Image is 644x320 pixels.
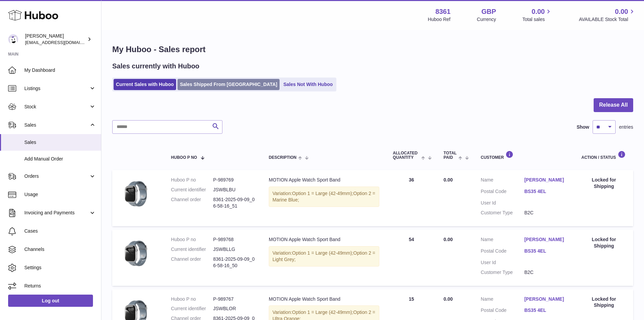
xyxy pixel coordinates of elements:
[24,104,89,110] span: Stock
[581,296,626,309] div: Locked for Shipping
[481,177,524,185] dt: Name
[594,98,633,112] button: Release All
[269,236,379,243] div: MOTION Apple Watch Sport Band
[481,248,524,256] dt: Postal Code
[444,296,453,302] span: 0.00
[24,228,96,234] span: Cases
[444,237,453,242] span: 0.00
[213,296,255,302] dd: P-989767
[24,139,96,146] span: Sales
[171,155,197,160] span: Huboo P no
[269,296,379,302] div: MOTION Apple Watch Sport Band
[292,250,353,256] span: Option 1 = Large (42-49mm);
[481,296,524,304] dt: Name
[171,177,213,183] dt: Huboo P no
[579,16,636,23] span: AVAILABLE Stock Total
[213,305,255,312] dd: JSWBLOR
[213,236,255,243] dd: P-989768
[581,177,626,190] div: Locked for Shipping
[171,305,213,312] dt: Current identifier
[619,124,633,130] span: entries
[24,210,89,216] span: Invoicing and Payments
[386,230,437,286] td: 54
[24,156,96,162] span: Add Manual Order
[292,191,353,196] span: Option 1 = Large (42-49mm);
[24,173,89,179] span: Orders
[444,151,457,160] span: Total paid
[615,7,628,16] span: 0.00
[8,34,18,44] img: internalAdmin-8361@internal.huboo.com
[177,79,280,90] a: Sales Shipped From [GEOGRAPHIC_DATA]
[24,67,96,73] span: My Dashboard
[524,210,568,216] dd: B2C
[171,196,213,209] dt: Channel order
[171,246,213,253] dt: Current identifier
[386,170,437,226] td: 36
[281,79,335,90] a: Sales Not With Huboo
[524,188,568,195] a: BS35 4EL
[24,264,96,271] span: Settings
[8,295,93,307] a: Log out
[213,256,255,269] dd: 8361-2025-09-09_06-58-16_50
[522,16,552,23] span: Total sales
[24,283,96,289] span: Returns
[171,296,213,302] dt: Huboo P no
[524,269,568,276] dd: B2C
[213,187,255,193] dd: JSWBLBU
[112,44,633,55] h1: My Huboo - Sales report
[171,256,213,269] dt: Channel order
[393,151,420,160] span: ALLOCATED Quantity
[24,191,96,198] span: Usage
[112,62,199,71] h2: Sales currently with Huboo
[532,7,545,16] span: 0.00
[213,246,255,253] dd: JSWBLLG
[581,236,626,249] div: Locked for Shipping
[577,124,589,130] label: Show
[119,177,153,211] img: Motion-Blue-Large-C1.jpg
[435,7,451,16] strong: 8361
[481,236,524,244] dt: Name
[524,177,568,183] a: [PERSON_NAME]
[119,236,153,270] img: Motion-Blue-Large-C1.jpg
[269,187,379,207] div: Variation:
[481,7,496,16] strong: GBP
[269,246,379,266] div: Variation:
[114,79,176,90] a: Current Sales with Huboo
[481,151,568,160] div: Customer
[272,250,375,262] span: Option 2 = Light Grey;
[269,155,296,160] span: Description
[171,187,213,193] dt: Current identifier
[524,236,568,243] a: [PERSON_NAME]
[213,177,255,183] dd: P-989769
[292,310,353,315] span: Option 1 = Large (42-49mm);
[24,246,96,253] span: Channels
[213,196,255,209] dd: 8361-2025-09-09_06-58-16_51
[25,33,86,46] div: [PERSON_NAME]
[269,177,379,183] div: MOTION Apple Watch Sport Band
[428,16,451,23] div: Huboo Ref
[24,122,89,128] span: Sales
[522,7,552,23] a: 0.00 Total sales
[25,40,99,45] span: [EMAIL_ADDRESS][DOMAIN_NAME]
[481,210,524,216] dt: Customer Type
[481,269,524,276] dt: Customer Type
[481,188,524,196] dt: Postal Code
[481,200,524,206] dt: User Id
[524,296,568,302] a: [PERSON_NAME]
[581,151,626,160] div: Action / Status
[481,307,524,315] dt: Postal Code
[171,236,213,243] dt: Huboo P no
[524,307,568,314] a: BS35 4EL
[524,248,568,254] a: BS35 4EL
[444,177,453,183] span: 0.00
[24,85,89,92] span: Listings
[477,16,496,23] div: Currency
[579,7,636,23] a: 0.00 AVAILABLE Stock Total
[481,259,524,266] dt: User Id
